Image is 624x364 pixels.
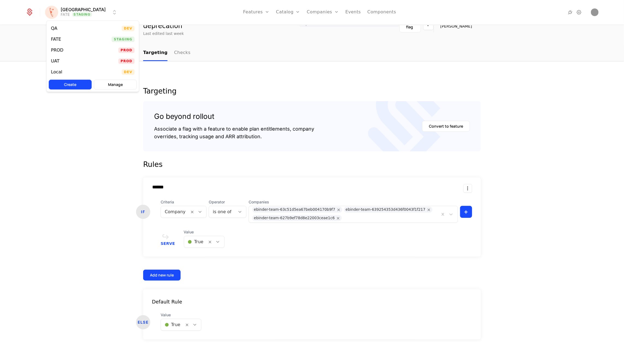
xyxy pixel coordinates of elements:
[112,37,135,42] span: Staging
[118,58,134,64] span: Prod
[118,47,134,53] span: Prod
[122,26,134,31] span: Dev
[51,26,57,31] div: QA
[51,70,62,74] div: Local
[122,69,134,75] span: Dev
[51,48,63,52] div: PROD
[49,80,92,89] button: Create
[46,20,139,92] div: Select environment
[51,59,59,63] div: UAT
[51,37,61,41] div: FATE
[94,80,137,89] button: Manage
